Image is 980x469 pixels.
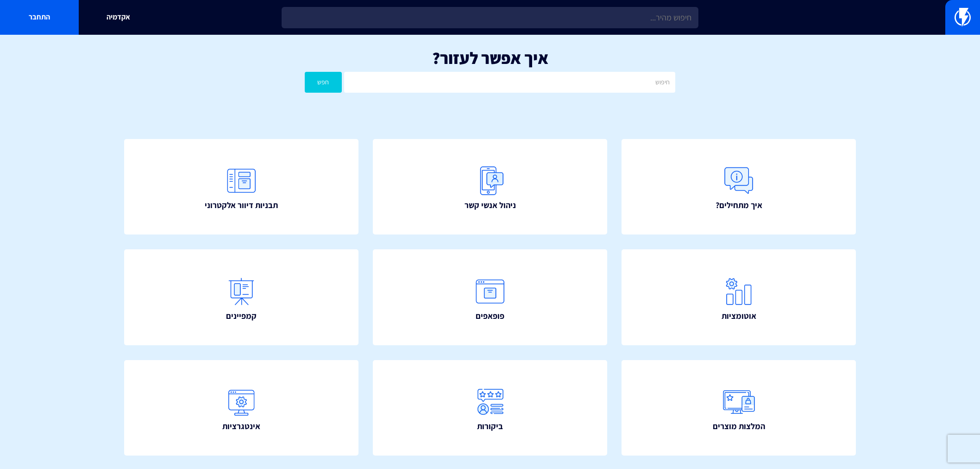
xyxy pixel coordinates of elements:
[622,249,856,345] a: אוטומציות
[465,199,516,211] span: ניהול אנשי קשר
[477,420,503,432] span: ביקורות
[226,310,257,322] span: קמפיינים
[622,139,856,235] a: איך מתחילים?
[282,7,698,28] input: חיפוש מהיר...
[373,249,607,345] a: פופאפים
[713,420,765,432] span: המלצות מוצרים
[373,360,607,456] a: ביקורות
[373,139,607,235] a: ניהול אנשי קשר
[124,360,358,456] a: אינטגרציות
[205,199,278,211] span: תבניות דיוור אלקטרוני
[476,310,504,322] span: פופאפים
[124,249,358,345] a: קמפיינים
[716,199,762,211] span: איך מתחילים?
[222,420,260,432] span: אינטגרציות
[124,139,358,235] a: תבניות דיוור אלקטרוני
[344,72,675,93] input: חיפוש
[14,49,966,67] h1: איך אפשר לעזור?
[305,72,342,93] button: חפש
[622,360,856,456] a: המלצות מוצרים
[722,310,756,322] span: אוטומציות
